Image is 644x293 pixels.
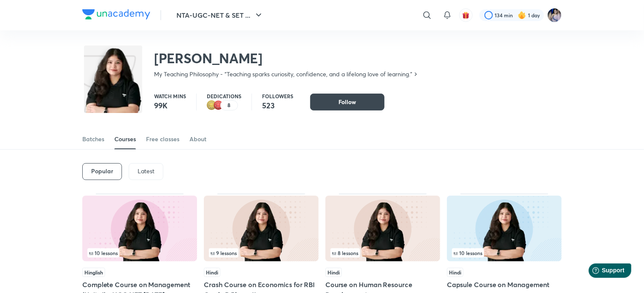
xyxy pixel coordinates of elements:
div: left [209,248,314,258]
img: educator badge1 [214,100,224,110]
p: My Teaching Philosophy - “Teaching sparks curiosity, confidence, and a lifelong love of learning.” [154,70,412,78]
span: Hindi [204,268,220,277]
span: 9 lessons [211,250,237,255]
span: Hinglish [82,268,105,277]
a: Batches [82,129,104,149]
button: avatar [459,8,473,22]
img: Thumbnail [204,196,319,261]
div: About [189,135,206,143]
a: Free classes [146,129,179,149]
img: Thumbnail [447,196,562,261]
p: Followers [262,94,293,99]
h2: [PERSON_NAME] [154,50,419,67]
h6: Popular [91,168,113,175]
span: Hindi [325,268,342,277]
div: left [452,248,557,258]
p: 523 [262,100,293,110]
div: infocontainer [330,248,435,258]
span: 10 lessons [89,250,118,255]
div: Batches [82,135,104,143]
div: Free classes [146,135,179,143]
button: NTA-UGC-NET & SET ... [171,7,269,24]
img: class [84,47,142,129]
a: Company Logo [82,9,150,22]
h5: Capsule Course on Management [447,280,562,290]
div: left [87,248,192,258]
p: Watch mins [154,94,186,99]
img: Thumbnail [325,196,440,261]
p: 8 [228,102,231,108]
img: Company Logo [82,9,150,19]
span: 10 lessons [454,250,482,255]
div: Courses [114,135,136,143]
div: infosection [330,248,435,258]
button: Follow [310,94,384,110]
p: Latest [138,168,154,175]
img: streak [518,11,526,19]
img: educator badge2 [207,100,217,110]
span: Follow [338,98,356,106]
div: infocontainer [87,248,192,258]
div: infosection [87,248,192,258]
p: 99K [154,100,186,110]
img: Thumbnail [82,196,197,261]
div: left [330,248,435,258]
a: Courses [114,129,136,149]
div: infocontainer [209,248,314,258]
div: infosection [452,248,557,258]
span: 8 lessons [332,250,358,255]
a: About [189,129,206,149]
div: infocontainer [452,248,557,258]
img: Tanya Gautam [547,8,562,22]
iframe: Help widget launcher [569,260,635,284]
div: infosection [209,248,314,258]
img: avatar [462,11,470,19]
p: Dedications [207,94,241,99]
span: Hindi [447,268,463,277]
